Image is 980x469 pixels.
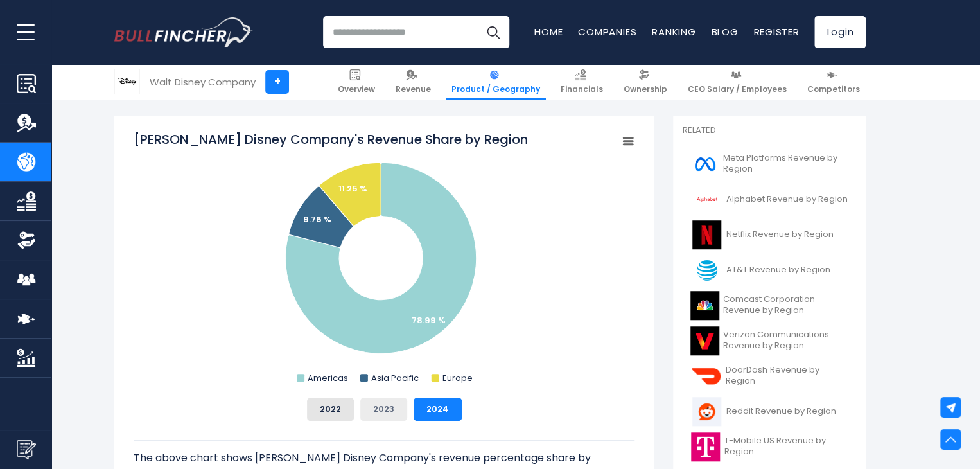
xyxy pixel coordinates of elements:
[683,125,856,136] p: Related
[690,291,719,320] img: CMCSA logo
[114,17,253,47] img: Bullfincher logo
[307,398,354,421] button: 2022
[690,432,721,461] img: TMUS logo
[134,130,634,387] svg: Walt Disney Company's Revenue Share by Region
[726,365,848,387] span: DoorDash Revenue by Region
[332,64,381,100] a: Overview
[150,75,256,89] div: Walt Disney Company
[683,217,856,252] a: Netflix Revenue by Region
[360,398,407,421] button: 2023
[711,25,738,39] a: Blog
[683,429,856,465] a: T-Mobile US Revenue by Region
[690,185,722,214] img: GOOGL logo
[265,70,289,94] a: +
[308,372,348,384] text: Americas
[683,288,856,323] a: Comcast Corporation Revenue by Region
[338,182,367,195] text: 11.25 %
[801,64,866,100] a: Competitors
[683,182,856,217] a: Alphabet Revenue by Region
[414,398,462,421] button: 2024
[683,358,856,394] a: DoorDash Revenue by Region
[624,84,667,94] span: Ownership
[446,64,546,100] a: Product / Geography
[115,69,139,94] img: DIS logo
[371,372,419,384] text: Asia Pacific
[814,16,866,48] a: Login
[807,84,860,94] span: Competitors
[724,436,848,457] span: T-Mobile US Revenue by Region
[690,220,722,249] img: NFLX logo
[690,362,722,391] img: DASH logo
[726,229,834,240] span: Netflix Revenue by Region
[683,252,856,288] a: AT&T Revenue by Region
[618,64,673,100] a: Ownership
[134,130,528,148] tspan: [PERSON_NAME] Disney Company's Revenue Share by Region
[723,330,848,351] span: Verizon Communications Revenue by Region
[726,406,836,417] span: Reddit Revenue by Region
[561,84,603,94] span: Financials
[412,314,446,326] text: 78.99 %
[555,64,609,100] a: Financials
[578,25,636,39] a: Companies
[303,213,331,226] text: 9.76 %
[17,231,36,250] img: Ownership
[451,84,540,94] span: Product / Geography
[726,194,848,205] span: Alphabet Revenue by Region
[690,397,722,426] img: RDDT logo
[477,16,509,48] button: Search
[338,84,375,94] span: Overview
[753,25,799,39] a: Register
[690,256,722,285] img: T logo
[683,323,856,358] a: Verizon Communications Revenue by Region
[690,150,719,179] img: META logo
[723,153,848,175] span: Meta Platforms Revenue by Region
[723,294,848,316] span: Comcast Corporation Revenue by Region
[682,64,792,100] a: CEO Salary / Employees
[726,265,830,276] span: AT&T Revenue by Region
[683,394,856,429] a: Reddit Revenue by Region
[114,17,252,47] a: Go to homepage
[688,84,787,94] span: CEO Salary / Employees
[683,146,856,182] a: Meta Platforms Revenue by Region
[390,64,437,100] a: Revenue
[652,25,696,39] a: Ranking
[442,372,473,384] text: Europe
[534,25,563,39] a: Home
[396,84,431,94] span: Revenue
[690,326,719,355] img: VZ logo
